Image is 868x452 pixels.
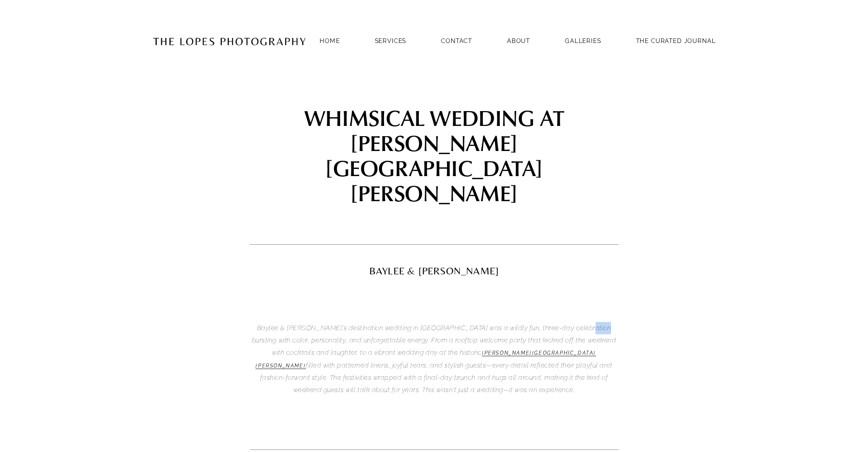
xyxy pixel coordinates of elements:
[153,16,306,66] img: Portugal Wedding Photographer | The Lopes Photography
[250,105,619,205] h1: WHIMSICAL WEDDING AT [PERSON_NAME][GEOGRAPHIC_DATA][PERSON_NAME]
[636,34,716,48] a: THE CURATED JOURNAL
[441,34,472,48] a: Contact
[565,34,601,48] a: GALLERIES
[375,37,407,45] a: SERVICES
[250,266,619,276] h2: BAYLEE & [PERSON_NAME]
[256,350,596,368] em: [PERSON_NAME][GEOGRAPHIC_DATA][PERSON_NAME]
[256,350,596,369] a: [PERSON_NAME][GEOGRAPHIC_DATA][PERSON_NAME]
[507,34,530,48] a: ABOUT
[260,361,615,394] em: filled with patterned linens, joyful tears, and stylish guests—every detail reflected their playf...
[320,34,340,48] a: Home
[252,324,618,357] em: Baylee & [PERSON_NAME]’s destination wedding in [GEOGRAPHIC_DATA] was a wildly fun, three-day cel...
